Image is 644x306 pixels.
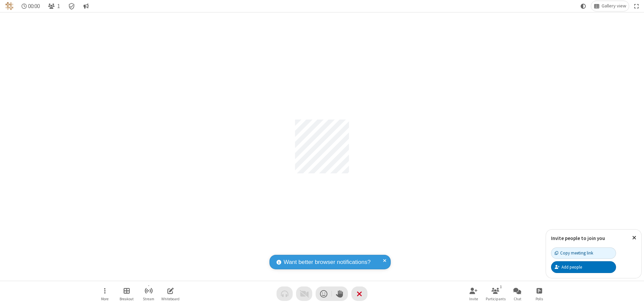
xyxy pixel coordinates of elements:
[277,286,293,301] button: Audio problem - check your Internet connection or call by phone
[284,258,371,267] span: Want better browser notifications?
[632,1,642,11] button: Fullscreen
[485,284,506,303] button: Open participant list
[316,286,332,301] button: Send a reaction
[463,284,484,303] button: Invite participants (Alt+I)
[551,247,616,259] button: Copy meeting link
[536,297,543,301] span: Polls
[498,284,504,290] div: 1
[138,284,159,303] button: Start streaming
[507,284,527,303] button: Open chat
[551,261,616,273] button: Add people
[143,297,154,301] span: Stream
[95,284,115,303] button: Open menu
[57,3,60,9] span: 1
[28,3,40,9] span: 00:00
[332,286,348,301] button: Raise hand
[602,3,626,9] span: Gallery view
[101,297,108,301] span: More
[160,284,181,303] button: Open shared whiteboard
[591,1,629,11] button: Change layout
[80,1,91,11] button: Conversation
[19,1,43,11] div: Timer
[486,297,506,301] span: Participants
[555,250,593,256] div: Copy meeting link
[529,284,549,303] button: Open poll
[117,284,137,303] button: Manage Breakout Rooms
[351,286,367,301] button: End or leave meeting
[296,286,312,301] button: Video
[514,297,521,301] span: Chat
[469,297,478,301] span: Invite
[578,1,589,11] button: Using system theme
[45,1,63,11] button: Open participant list
[65,1,78,11] div: Meeting details Encryption enabled
[5,2,13,10] img: QA Selenium DO NOT DELETE OR CHANGE
[551,235,605,241] label: Invite people to join you
[627,230,641,246] button: Close popover
[161,297,180,301] span: Whiteboard
[120,297,134,301] span: Breakout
